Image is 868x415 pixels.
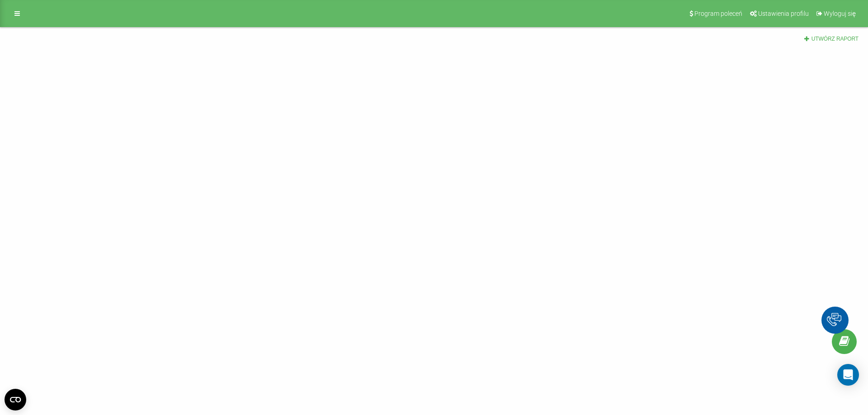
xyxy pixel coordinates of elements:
button: Utwórz raport [801,35,861,43]
div: Open Intercom Messenger [837,364,859,386]
span: Ustawienia profilu [758,10,809,17]
i: Utwórz raport [803,36,810,41]
button: Open CMP widget [5,389,26,410]
span: Program poleceń [694,10,742,17]
span: Wyloguj się [824,10,856,17]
